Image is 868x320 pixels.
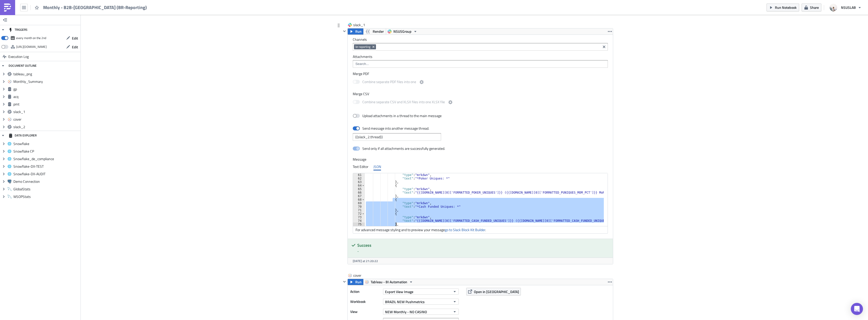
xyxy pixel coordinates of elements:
[371,44,376,49] button: Remove Tag
[385,299,425,304] span: BRAZIL NEW Pushmetrics
[13,87,79,91] span: gp
[393,28,412,34] span: NSUSGroup
[353,273,373,278] span: cover
[4,4,12,12] img: PushMetrics
[341,279,347,285] button: Hide content
[353,219,365,223] div: 74
[810,5,819,10] span: Share
[13,117,79,122] span: cover
[13,187,79,191] span: GlobalStats
[9,25,28,34] div: TRIGGERS
[474,289,519,294] span: Open in [GEOGRAPHIC_DATA]
[363,279,415,285] button: Tableau - BI Automation
[353,198,365,201] div: 68
[353,92,608,96] label: Merge CSV
[802,4,821,11] button: Share
[9,61,37,70] div: DOCUMENT OUTLINE
[16,43,47,51] div: https://pushmetrics.io/api/v1/report/MNoRnRXoXk/webhook?token=b5b14dfe6ece45dc8eb8a154404af21b
[2,2,263,6] body: Rich Text Area. Press ALT-0 for help.
[357,243,609,247] h5: Success
[353,259,378,263] span: [DATE] at 21:20:22
[353,208,365,212] div: 71
[355,28,362,34] span: Run
[353,201,365,205] div: 69
[353,177,365,180] div: 62
[466,288,521,295] button: Open in [GEOGRAPHIC_DATA]
[353,37,608,42] label: Channels
[353,205,365,208] div: 70
[353,212,365,216] div: 72
[350,288,381,295] label: Action
[767,4,799,11] button: Run Notebook
[386,28,419,34] button: NSUSGroup
[8,52,29,61] span: Execution Log
[829,3,838,12] img: Avatar
[353,226,608,233] div: For advanced message styling and to preview your message .
[13,157,79,161] span: Snowflake_de_compliance
[64,43,80,51] button: Edit
[13,102,79,106] span: pmt
[356,45,370,49] span: br-reporting
[353,157,608,162] label: Message
[383,309,459,315] button: NEW Monthly - NO CASINO
[383,299,459,305] button: BRAZIL NEW Pushmetrics
[348,279,363,285] button: Run
[13,79,79,84] span: Monthly_Summary
[371,279,407,285] span: Tableau - BI Automation
[72,35,78,41] span: Edit
[353,22,373,27] span: slack_1
[385,309,427,314] span: NEW Monthly - NO CASINO
[72,44,78,50] span: Edit
[13,72,79,76] span: tableau_png
[16,34,46,42] div: every month on the 2nd
[851,303,863,315] div: Open Intercom Messenger
[385,289,413,294] span: Export View Image
[353,72,608,76] label: Merge PDF
[353,99,453,105] label: Combine separate CSV and XLSX files into one XLSX file
[353,79,425,85] label: Combine separate PDF files into one
[354,61,606,66] input: Search...
[353,114,442,118] label: Upload attachments in a thread to the main message
[353,180,365,184] div: 63
[353,191,365,194] div: 66
[13,179,79,184] span: Demo Connection
[13,110,79,114] span: slack_1
[841,5,856,10] span: NSUSLAB
[373,163,381,170] div: JSON
[353,133,441,141] input: {{ slack_1.thread }}
[341,28,347,34] button: Hide content
[355,279,362,285] span: Run
[383,289,459,295] button: Export View Image
[2,2,263,6] p: BI Automated Monthly Reports - [GEOGRAPHIC_DATA]
[362,146,445,151] div: Send only if all attachments are successfully generated.
[13,149,79,154] span: Snowflake CP
[353,216,365,219] div: 73
[419,79,425,85] button: Combine separate PDF files into one
[447,99,453,105] button: Combine separate CSV and XLSX files into one XLSX file
[9,131,37,140] div: DATA EXPLORER
[353,54,608,59] label: Attachments
[13,172,79,176] span: Snowflake-DX-AUDIT
[13,141,79,146] span: Snowflake
[348,28,363,34] button: Run
[363,28,386,34] button: Render
[775,5,797,10] span: Run Notebook
[13,94,79,99] span: acq
[601,44,607,50] button: Clear selected items
[43,5,147,10] span: Monthly - B2B-[GEOGRAPHIC_DATA] (BR-Reporting)
[353,194,365,198] div: 67
[350,308,381,315] label: View
[827,2,864,13] button: NSUSLAB
[13,164,79,169] span: Snowflake-DX-TEST
[13,125,79,129] span: slack_2
[353,187,365,191] div: 65
[445,227,485,232] a: go to Slack Block Kit Builder
[353,173,365,177] div: 61
[353,163,368,170] div: Text Editor
[13,194,79,199] span: WSOPStats
[350,298,381,305] label: Workbook
[353,223,365,226] div: 75
[353,184,365,187] div: 64
[357,248,609,254] div: -
[373,28,384,34] span: Render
